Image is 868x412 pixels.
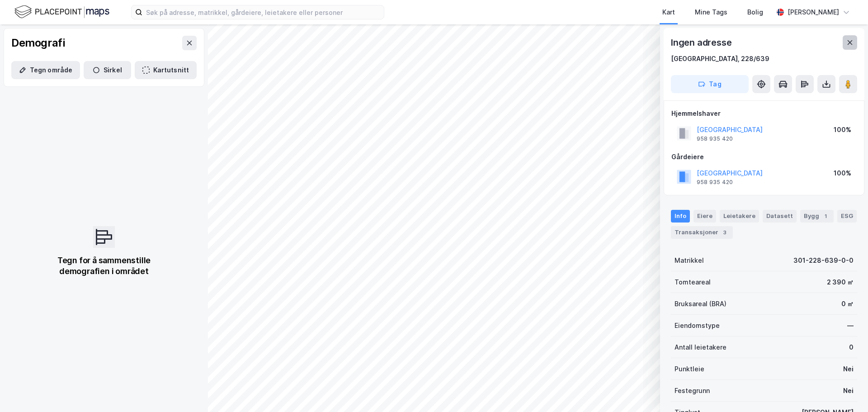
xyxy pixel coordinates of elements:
div: Leietakere [720,210,759,223]
iframe: Chat Widget [823,369,868,412]
div: Tegn for å sammenstille demografien i området [46,255,162,277]
button: Tag [671,75,749,93]
div: Kontrollprogram for chat [823,369,868,412]
div: Tomteareal [675,277,711,288]
div: Transaksjoner [671,226,733,239]
div: [PERSON_NAME] [788,7,839,18]
div: Ingen adresse [671,35,733,50]
div: Kart [662,7,675,18]
div: Punktleie [675,364,704,374]
button: Sirkel [84,61,131,79]
div: Mine Tags [695,7,727,18]
div: 3 [720,228,729,237]
div: [GEOGRAPHIC_DATA], 228/639 [671,53,769,64]
button: Kartutsnitt [135,61,197,79]
div: Eiendomstype [675,320,720,331]
div: 0 ㎡ [841,298,854,309]
div: Bolig [747,7,763,18]
div: Nei [843,364,854,374]
div: Gårdeiere [671,152,857,162]
div: ESG [837,210,857,223]
div: Hjemmelshaver [671,108,857,119]
div: Antall leietakere [675,342,726,353]
div: 0 [849,342,854,353]
div: Datasett [763,210,797,223]
div: Eiere [693,210,716,223]
div: 958 935 420 [697,179,733,186]
div: Bruksareal (BRA) [675,298,726,309]
div: Info [671,210,690,223]
div: Demografi [11,36,65,50]
div: Festegrunn [675,385,710,396]
div: Bygg [800,210,834,223]
div: Matrikkel [675,255,704,266]
input: Søk på adresse, matrikkel, gårdeiere, leietakere eller personer [142,5,384,19]
img: logo.f888ab2527a4732fd821a326f86c7f29.svg [14,4,109,20]
div: 100% [834,168,851,179]
div: 958 935 420 [697,135,733,142]
div: — [847,320,854,331]
div: 301-228-639-0-0 [793,255,854,266]
button: Tegn område [11,61,80,79]
div: 2 390 ㎡ [827,277,854,288]
div: 100% [834,124,851,135]
div: 1 [821,212,830,221]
